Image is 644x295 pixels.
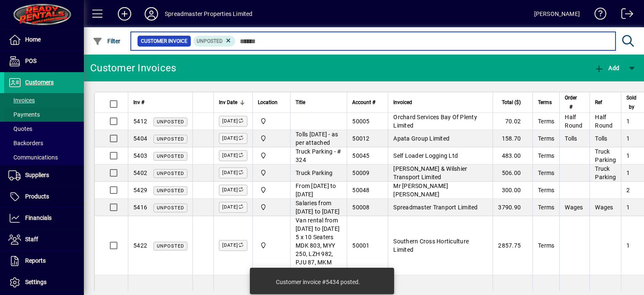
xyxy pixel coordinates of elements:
span: Quotes [8,125,32,132]
td: 483.00 [493,147,532,164]
button: Profile [138,6,165,21]
span: Half Round [565,114,582,129]
div: Customer Invoices [90,61,176,75]
span: Wages [565,204,583,211]
span: Terms [538,204,554,211]
mat-chip: Customer Invoice Status: Unposted [193,36,236,47]
a: Staff [4,229,84,250]
span: Communications [8,154,58,161]
span: Terms [538,152,554,159]
span: Unposted [157,154,184,159]
a: Payments [4,107,84,122]
span: Terms [538,187,554,193]
span: Order # [565,93,577,112]
a: Communications [4,150,84,164]
span: 2 [626,187,630,193]
span: Terms [538,118,554,125]
span: Ref [595,98,602,107]
span: Self Loader Logging Ltd [393,152,458,159]
span: 1 [626,135,630,142]
span: Unposted [197,38,223,44]
span: 50001 [352,242,369,249]
span: Settings [25,279,47,285]
td: 2857.75 [493,216,532,275]
div: Title [296,98,342,107]
span: Customers [25,79,54,86]
span: Reports [25,257,46,264]
span: 965 State Highway 2 [258,117,285,126]
span: Unposted [157,188,184,193]
label: [DATE] [219,185,247,196]
a: Quotes [4,122,84,136]
label: [DATE] [219,202,247,213]
span: Half Round [595,114,613,129]
span: Home [25,36,41,43]
span: Truck Parking - # 324 [296,148,341,163]
span: Total ($) [502,98,521,107]
span: Inv Date [219,98,237,107]
span: 965 State Highway 2 [258,203,285,212]
span: Southern Cross Horticulture Limited [393,238,469,253]
a: Backorders [4,136,84,150]
span: Invoices [8,97,35,104]
span: Apata Group Limited [393,135,449,142]
span: 965 State Highway 2 [258,241,285,250]
span: 50012 [352,135,369,142]
span: Staff [25,236,38,243]
a: Home [4,29,84,50]
a: Logout [615,2,634,29]
span: 1 [626,170,630,176]
span: Payments [8,111,40,118]
td: 506.00 [493,164,532,182]
label: [DATE] [219,133,247,144]
span: Invoiced [393,98,412,107]
span: 5416 [133,204,147,211]
span: 1 [626,242,630,249]
span: Account # [352,98,375,107]
div: Spreadmaster Properties Limited [165,7,252,21]
span: Products [25,193,49,200]
span: Unposted [157,171,184,176]
span: Add [594,65,619,71]
span: 50009 [352,170,369,176]
span: Title [296,98,305,107]
span: Orchard Services Bay Of Plenty Limited [393,114,477,129]
span: Wages [595,204,613,211]
span: 965 State Highway 2 [258,168,285,178]
span: Terms [538,242,554,249]
span: Van rental from [DATE] to [DATE] 5 x 10 Seaters MDK 803, MYY 250, LZH 982, PJU 87, MKM 630 [296,217,340,274]
span: 5402 [133,170,147,176]
span: Terms [538,135,554,142]
label: [DATE] [219,150,247,161]
div: Location [258,98,285,107]
span: Unposted [157,205,184,211]
span: Customer Invoice [141,37,187,45]
span: Salaries from [DATE] to [DATE] [296,200,340,215]
label: [DATE] [219,240,247,251]
span: 50045 [352,152,369,159]
label: [DATE] [219,167,247,178]
div: Order # [565,93,584,112]
a: Reports [4,251,84,272]
span: Tolls [565,135,577,142]
span: From [DATE] to [DATE] [296,183,336,198]
span: Location [258,98,278,107]
span: [PERSON_NAME] & Wilshier Transport Limited [393,165,467,180]
div: Total ($) [498,98,528,107]
div: [PERSON_NAME] [534,7,580,21]
a: Suppliers [4,165,84,186]
span: Tolls [DATE] - as per attached [296,131,338,146]
span: 965 State Highway 2 [258,151,285,160]
span: Unposted [157,243,184,249]
button: Filter [91,34,123,49]
div: Ref [595,98,616,107]
span: 5412 [133,118,147,125]
a: Financials [4,208,84,229]
div: Sold by [626,93,644,112]
span: Filter [93,38,121,44]
span: Unposted [157,119,184,125]
span: 50008 [352,204,369,211]
span: Terms [538,98,552,107]
div: Invoiced [393,98,488,107]
span: 50005 [352,118,369,125]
